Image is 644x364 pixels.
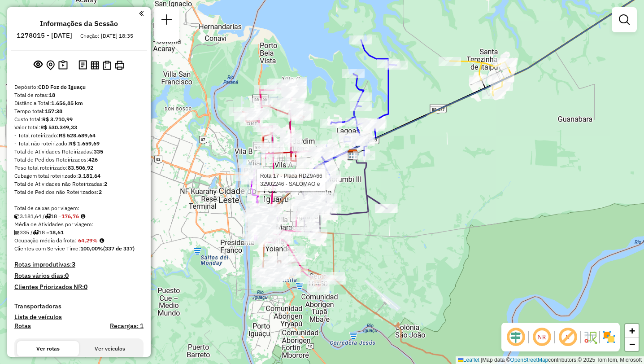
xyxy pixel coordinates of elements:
[14,107,144,115] div: Tempo total:
[33,230,39,235] i: Total de rotas
[68,164,93,171] strong: 83.506,92
[65,272,69,280] strong: 0
[14,148,144,156] div: Total de Atividades Roteirizadas:
[88,156,98,163] strong: 426
[14,303,144,310] h4: Transportadoras
[625,338,639,351] a: Zoom out
[14,99,144,107] div: Distância Total:
[14,230,20,235] i: Total de Atividades
[80,245,103,252] strong: 100,00%
[14,188,144,196] div: Total de Pedidos não Roteirizados:
[32,58,44,72] button: Exibir sessão original
[44,58,57,72] button: Centralizar mapa no depósito ou ponto de apoio
[14,164,144,172] div: Peso total roteirizado:
[49,229,64,236] strong: 18,61
[104,180,107,187] strong: 2
[629,338,635,350] span: −
[347,149,359,161] img: CDD Foz do Iguaçu
[49,92,55,98] strong: 18
[81,214,85,219] i: Meta Caixas/viagem: 195,05 Diferença: -18,29
[57,58,70,72] button: Painel de Sugestão
[94,148,103,155] strong: 335
[100,238,104,243] em: Média calculada utilizando a maior ocupação (%Peso ou %Cubagem) de cada rota da sessão. Rotas cro...
[456,356,644,364] div: Map data © contributors,© 2025 TomTom, Microsoft
[625,324,639,338] a: Zoom in
[481,357,482,363] span: |
[139,8,144,18] a: Clique aqui para minimizar o painel
[89,59,101,71] button: Visualizar relatório de Roteirização
[77,58,89,72] button: Logs desbloquear sessão
[51,100,83,106] strong: 1.656,85 km
[615,11,633,29] a: Exibir filtros
[14,132,144,140] div: - Total roteirizado:
[79,341,141,356] button: Ver veículos
[45,108,62,114] strong: 157:38
[14,123,144,132] div: Valor total:
[505,326,527,348] span: Ocultar deslocamento
[14,140,144,148] div: - Total não roteirizado:
[14,272,144,280] h4: Rotas vários dias:
[602,330,616,344] img: Exibir/Ocultar setores
[72,260,75,268] strong: 3
[17,31,72,39] h6: 1278015 - [DATE]
[103,245,135,252] strong: (337 de 337)
[14,261,144,268] h4: Rotas improdutivas:
[14,115,144,123] div: Custo total:
[14,245,80,252] span: Clientes com Service Time:
[510,357,548,363] a: OpenStreetMap
[45,214,51,219] i: Total de rotas
[14,172,144,180] div: Cubagem total roteirizado:
[78,172,100,179] strong: 3.181,64
[14,313,144,321] h4: Lista de veículos
[14,283,144,291] h4: Clientes Priorizados NR:
[629,325,635,336] span: +
[40,19,118,28] h4: Informações da Sessão
[110,322,144,330] h4: Recargas: 1
[14,228,144,237] div: 335 / 18 =
[84,283,87,291] strong: 0
[38,83,86,90] strong: CDD Foz do Iguaçu
[583,330,597,344] img: Fluxo de ruas
[14,237,76,244] span: Ocupação média da frota:
[78,237,98,244] strong: 64,29%
[557,326,579,348] span: Exibir rótulo
[14,91,144,99] div: Total de rotas:
[113,59,126,72] button: Imprimir Rotas
[14,212,144,220] div: 3.181,64 / 18 =
[348,149,359,161] img: CDD Foz
[101,59,113,72] button: Visualizar Romaneio
[99,189,102,195] strong: 2
[61,213,79,219] strong: 176,76
[14,214,20,219] i: Cubagem total roteirizado
[158,11,176,31] a: Nova sessão e pesquisa
[77,32,137,40] div: Criação: [DATE] 18:35
[14,180,144,188] div: Total de Atividades não Roteirizadas:
[14,322,31,330] a: Rotas
[14,156,144,164] div: Total de Pedidos Roteirizados:
[531,326,553,348] span: Ocultar NR
[14,220,144,228] div: Média de Atividades por viagem:
[40,124,77,131] strong: R$ 530.349,33
[458,357,479,363] a: Leaflet
[14,83,144,91] div: Depósito:
[14,204,144,212] div: Total de caixas por viagem:
[17,341,79,356] button: Ver rotas
[59,132,96,139] strong: R$ 528.689,64
[42,116,73,123] strong: R$ 3.710,99
[69,140,100,147] strong: R$ 1.659,69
